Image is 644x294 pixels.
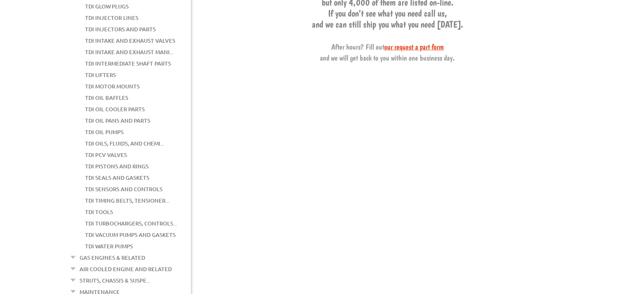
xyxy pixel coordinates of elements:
[85,172,149,183] a: TDI Seals and Gaskets
[85,218,177,229] a: TDI Turbochargers, Controls...
[384,42,444,51] a: our request a part form
[85,35,175,46] a: TDI Intake and Exhaust Valves
[85,229,176,240] a: TDI Vacuum Pumps and Gaskets
[80,275,150,286] a: Struts, Chassis & Suspe...
[85,195,169,206] a: TDI Timing Belts, Tensioner...
[80,252,145,263] a: Gas Engines & Related
[85,104,145,115] a: TDI Oil Cooler Parts
[85,47,173,58] a: TDI Intake and Exhaust Mani...
[85,126,124,137] a: TDI Oil Pumps
[85,115,150,126] a: TDI Oil Pans and Parts
[85,241,133,252] a: TDI Water Pumps
[85,92,128,103] a: TDI Oil Baffles
[320,42,455,62] span: After hours? Fill out and we will get back to you within one business day.
[85,69,116,80] a: TDI Lifters
[85,58,171,69] a: TDI Intermediate Shaft Parts
[85,184,162,195] a: TDI Sensors and Controls
[85,1,129,12] a: TDI Glow Plugs
[85,12,138,23] a: TDI Injector Lines
[85,81,140,92] a: TDI Motor Mounts
[85,138,164,149] a: TDI Oils, Fluids, and Chemi...
[85,161,149,172] a: TDI Pistons and Rings
[85,24,156,35] a: TDI Injectors and Parts
[85,206,113,217] a: TDI Tools
[80,264,172,275] a: Air Cooled Engine and Related
[85,149,127,160] a: TDI PCV Valves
